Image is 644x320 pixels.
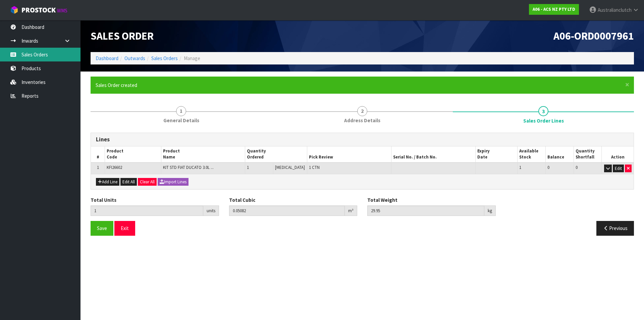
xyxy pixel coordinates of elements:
img: cube-alt.png [10,6,18,14]
span: Sales Order created [96,82,137,88]
span: Address Details [344,117,380,124]
span: 1 [247,165,249,170]
th: # [91,146,105,163]
button: Add Line [96,178,119,186]
div: kg [484,205,496,216]
span: 1 CTN [309,165,320,170]
a: Dashboard [96,55,118,61]
span: Manage [184,55,200,61]
span: × [625,80,629,89]
span: General Details [163,117,199,124]
h3: Lines [96,136,629,143]
span: 3 [538,106,548,116]
span: Save [97,225,107,231]
span: 0 [576,165,578,170]
th: Balance [546,146,574,163]
th: Pick Review [307,146,391,163]
th: Serial No. / Batch No. [391,146,476,163]
strong: A06 - ACS NZ PTY LTD [533,6,575,12]
input: Total Weight [367,205,484,216]
th: Action [602,146,634,163]
a: Sales Orders [151,55,178,61]
span: ProStock [21,6,56,14]
label: Total Weight [367,196,397,203]
div: m³ [345,205,357,216]
th: Available Stock [518,146,546,163]
th: Product Code [105,146,161,163]
label: Total Cubic [229,196,255,203]
th: Quantity Ordered [245,146,307,163]
button: Previous [596,221,634,235]
span: A06-ORD0007961 [553,29,634,43]
span: Sales Order Lines [523,117,564,124]
label: Total Units [91,196,116,203]
th: Quantity Shortfall [574,146,602,163]
input: Total Units [91,205,203,216]
span: KIT STD FIAT DUCATO 3.0L ... [163,165,214,170]
small: WMS [57,7,67,14]
span: KFI26602 [107,165,122,170]
button: Save [91,221,113,235]
input: Total Cubic [229,205,345,216]
button: Import Lines [158,178,189,186]
div: units [203,205,219,216]
button: Clear All [138,178,157,186]
span: 0 [547,165,549,170]
span: 1 [519,165,521,170]
th: Expiry Date [476,146,518,163]
th: Product Name [161,146,245,163]
a: Outwards [124,55,145,61]
span: Australianclutch [598,7,632,13]
span: 2 [357,106,367,116]
span: Sales Order [91,29,154,43]
span: 1 [176,106,186,116]
button: Edit [613,165,624,173]
button: Exit [114,221,135,235]
button: Edit All [120,178,137,186]
span: 1 [97,165,99,170]
span: [MEDICAL_DATA] [275,165,305,170]
span: Sales Order Lines [91,128,634,241]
